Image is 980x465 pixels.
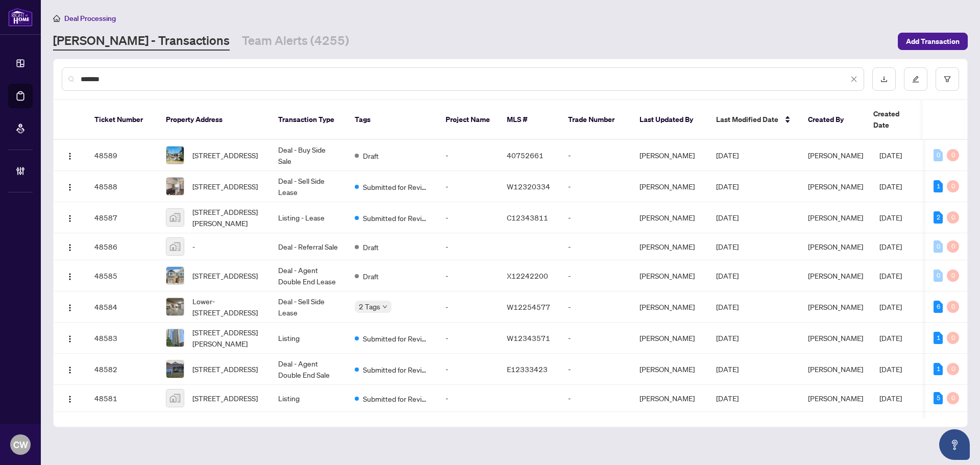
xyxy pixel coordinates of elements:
button: Logo [62,209,78,226]
td: - [560,140,631,171]
span: [DATE] [716,364,739,374]
span: Submitted for Review [363,212,429,224]
div: 0 [934,270,943,282]
img: thumbnail-img [166,146,184,164]
button: Logo [62,267,78,284]
span: edit [912,76,919,83]
img: thumbnail-img [166,298,184,315]
th: Last Modified Date [708,100,800,140]
span: Submitted for Review [363,393,429,404]
td: 48586 [86,233,158,260]
span: Draft [363,271,379,282]
span: 2 Tags [359,301,380,312]
td: - [437,260,499,291]
img: thumbnail-img [166,209,184,226]
td: Deal - Agent Double End Lease [270,260,347,291]
div: 0 [947,301,959,313]
img: Logo [66,243,74,252]
td: - [437,385,499,412]
span: download [880,76,888,83]
td: [PERSON_NAME] [631,260,708,291]
td: 48584 [86,291,158,323]
td: [PERSON_NAME] [631,323,708,354]
span: [DATE] [716,271,739,280]
span: Draft [363,241,379,253]
div: 0 [934,240,943,253]
span: Add Transaction [906,33,960,50]
span: [PERSON_NAME] [808,242,863,251]
th: Trade Number [560,100,631,140]
th: Created Date [865,100,937,140]
td: 48582 [86,354,158,385]
span: - [192,241,195,252]
span: Submitted for Review [363,181,429,192]
span: [PERSON_NAME] [808,364,863,374]
td: - [560,385,631,412]
span: [PERSON_NAME] [808,151,863,160]
div: 0 [947,240,959,253]
span: W12320334 [507,182,550,191]
span: W12343571 [507,333,550,342]
span: Last Modified Date [716,114,778,125]
button: Logo [62,390,78,406]
span: close [850,76,857,83]
img: Logo [66,214,74,223]
span: [DATE] [879,242,902,251]
span: Deal Processing [64,14,116,23]
td: 48581 [86,385,158,412]
span: [DATE] [879,364,902,374]
td: Deal - Referral Sale [270,233,347,260]
button: Logo [62,147,78,163]
span: [DATE] [879,333,902,342]
td: - [560,323,631,354]
div: 0 [947,211,959,224]
span: [PERSON_NAME] [808,182,863,191]
img: logo [8,8,33,27]
td: - [560,233,631,260]
button: Logo [62,330,78,346]
span: Draft [363,150,379,161]
span: [DATE] [879,394,902,403]
th: Property Address [158,100,270,140]
td: - [437,291,499,323]
div: 0 [947,363,959,375]
td: - [560,202,631,233]
td: Listing - Lease [270,202,347,233]
img: Logo [66,335,74,343]
th: MLS # [499,100,560,140]
span: [PERSON_NAME] [808,333,863,342]
button: download [872,67,896,91]
span: Submitted for Review [363,364,429,375]
span: [DATE] [879,182,902,191]
div: 0 [947,270,959,282]
td: 48585 [86,260,158,291]
img: thumbnail-img [166,267,184,284]
span: 40752661 [507,151,544,160]
td: [PERSON_NAME] [631,171,708,202]
span: [DATE] [716,213,739,222]
img: thumbnail-img [166,178,184,195]
div: 0 [947,332,959,344]
td: 48589 [86,140,158,171]
span: Created Date [873,108,916,131]
span: [DATE] [879,271,902,280]
div: 5 [934,392,943,404]
img: Logo [66,395,74,403]
button: Logo [62,238,78,255]
td: - [437,233,499,260]
span: [DATE] [879,302,902,311]
button: Logo [62,361,78,377]
span: [DATE] [716,242,739,251]
span: down [382,304,387,309]
th: Ticket Number [86,100,158,140]
span: [DATE] [879,213,902,222]
span: X12242200 [507,271,548,280]
span: [STREET_ADDRESS] [192,150,258,161]
div: 0 [947,149,959,161]
img: thumbnail-img [166,389,184,407]
span: W12254577 [507,302,550,311]
th: Last Updated By [631,100,708,140]
span: [STREET_ADDRESS] [192,270,258,281]
span: [DATE] [716,394,739,403]
div: 1 [934,332,943,344]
